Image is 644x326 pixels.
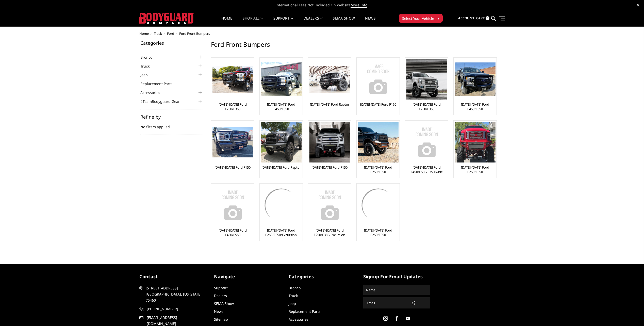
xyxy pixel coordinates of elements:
[154,31,162,36] a: Truck
[214,317,228,322] a: Sitemap
[140,115,203,119] h5: Refine by
[455,102,495,111] a: [DATE]-[DATE] Ford F450/F550
[289,285,301,290] a: Bronco
[140,90,167,95] a: Accessories
[214,301,234,306] a: SEMA Show
[309,185,350,225] a: No Image
[261,165,301,170] a: [DATE]-[DATE] Ford Raptor
[212,228,253,237] a: [DATE]-[DATE] Ford F450/F550
[140,115,203,135] div: No filters applied
[214,165,251,170] a: [DATE]-[DATE] Ford F150
[486,16,489,20] span: 0
[147,306,206,312] span: [PHONE_NUMBER]
[212,102,253,111] a: [DATE]-[DATE] Ford F250/F350
[243,17,263,26] a: shop all
[261,102,301,111] a: [DATE]-[DATE] Ford F450/F550
[365,17,375,26] a: News
[309,185,350,225] img: No Image
[214,309,223,314] a: News
[221,17,232,26] a: Home
[358,59,399,100] img: No Image
[402,16,434,21] span: Select Your Vehicle
[365,299,409,307] input: Email
[140,55,159,60] a: Bronco
[358,228,398,237] a: [DATE]-[DATE] Ford F250/F350
[351,3,367,8] a: More Info
[289,293,298,298] a: Truck
[399,14,443,23] button: Select Your Vehicle
[455,165,495,174] a: [DATE]-[DATE] Ford F250/F350
[140,63,156,69] a: Truck
[139,13,194,24] img: BODYGUARD BUMPERS
[406,122,447,162] img: No Image
[333,17,355,26] a: SEMA Show
[140,72,154,77] a: Jeep
[214,285,228,290] a: Support
[167,31,174,36] a: Ford
[289,301,296,306] a: Jeep
[211,41,496,52] h1: Ford Front Bumpers
[406,102,447,111] a: [DATE]-[DATE] Ford F250/F350
[309,228,350,237] a: [DATE]-[DATE] Ford F250/F350/Excursion
[212,185,253,225] a: No Image
[311,165,348,170] a: [DATE]-[DATE] Ford F150
[364,286,430,294] input: Name
[304,17,323,26] a: Dealers
[360,102,396,107] a: [DATE]-[DATE] Ford F150
[458,11,474,25] a: Account
[140,41,203,45] h5: Categories
[458,16,474,20] span: Account
[140,81,179,86] a: Replacement Parts
[179,31,210,36] span: Ford Front Bumpers
[310,102,349,107] a: [DATE]-[DATE] Ford Raptor
[358,165,398,174] a: [DATE]-[DATE] Ford F250/F350
[139,306,206,312] a: [PHONE_NUMBER]
[139,31,149,36] a: Home
[438,15,439,21] span: ▾
[214,293,227,298] a: Dealers
[214,273,281,280] h5: Navigate
[476,16,485,20] span: Cart
[363,273,430,280] h5: signup for email updates
[289,309,321,314] a: Replacement Parts
[289,273,356,280] h5: Categories
[476,11,489,25] a: Cart 0
[261,228,301,237] a: [DATE]-[DATE] Ford F250/F350/Excursion
[406,165,447,174] a: [DATE]-[DATE] Ford F450/F550/F350-wide
[146,285,205,303] span: [STREET_ADDRESS] [GEOGRAPHIC_DATA], [US_STATE] 75460
[139,273,206,280] h5: contact
[140,99,186,104] a: #TeamBodyguard Gear
[289,317,308,322] a: Accessories
[273,17,293,26] a: Support
[358,59,398,100] a: No Image
[212,185,253,225] img: No Image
